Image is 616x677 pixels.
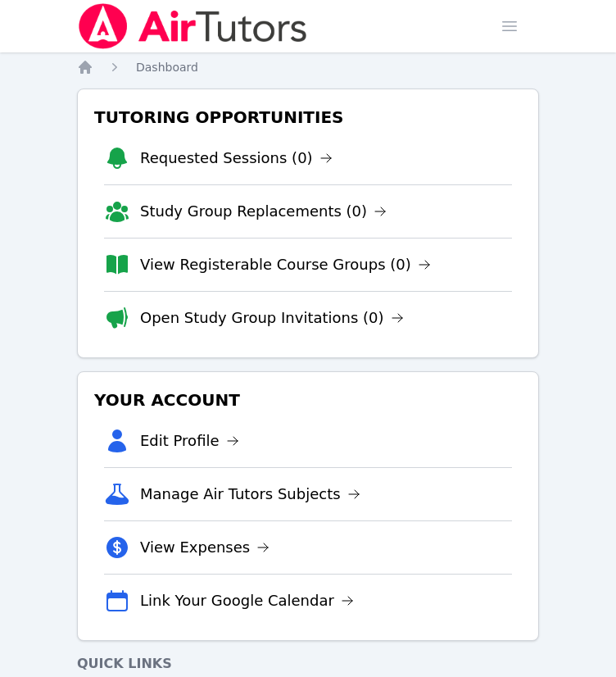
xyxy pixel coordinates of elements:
span: Dashboard [136,61,198,74]
a: View Registerable Course Groups (0) [140,253,431,276]
h3: Tutoring Opportunities [91,102,525,132]
nav: Breadcrumb [77,59,539,75]
a: View Expenses [140,536,269,559]
a: Requested Sessions (0) [140,147,333,170]
h4: Quick Links [77,654,539,674]
h3: Your Account [91,385,525,415]
a: Link Your Google Calendar [140,589,354,612]
a: Manage Air Tutors Subjects [140,483,360,506]
img: Air Tutors [77,3,309,49]
a: Dashboard [136,59,198,75]
a: Study Group Replacements (0) [140,200,387,223]
a: Edit Profile [140,429,239,452]
a: Open Study Group Invitations (0) [140,307,404,329]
